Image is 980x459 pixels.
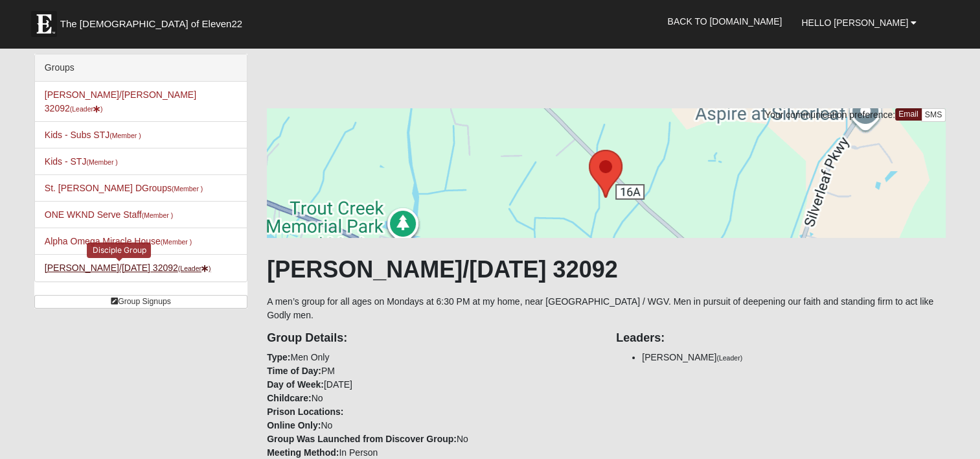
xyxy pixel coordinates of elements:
a: [PERSON_NAME]/[DATE] 32092(Leader) [45,263,211,273]
h4: Leaders: [616,331,946,346]
a: The [DEMOGRAPHIC_DATA] of Eleven22 [25,5,284,37]
span: Your communication preference: [765,110,895,120]
img: Eleven22 logo [31,11,57,37]
a: Kids - Subs STJ(Member ) [45,130,141,140]
a: Email [895,108,922,121]
strong: Day of Week: [267,379,324,390]
a: ONE WKND Serve Staff(Member ) [45,209,173,220]
a: SMS [921,108,946,122]
small: (Member ) [109,132,141,139]
a: Hello [PERSON_NAME] [792,6,926,39]
small: (Member ) [142,211,173,219]
a: Kids - STJ(Member ) [45,156,118,167]
h1: [PERSON_NAME]/[DATE] 32092 [267,255,946,283]
span: The [DEMOGRAPHIC_DATA] of Eleven22 [60,18,242,30]
a: Alpha Omega Miracle House(Member ) [45,236,192,246]
strong: Time of Day: [267,366,321,376]
strong: Childcare: [267,393,311,403]
li: [PERSON_NAME] [642,351,946,364]
strong: Type: [267,352,290,362]
div: Disciple Group [87,242,151,257]
a: Back to [DOMAIN_NAME] [657,5,792,38]
small: (Leader ) [178,265,211,272]
small: (Member ) [86,158,117,166]
small: (Member ) [161,238,192,246]
a: Group Signups [34,295,247,309]
a: St. [PERSON_NAME] DGroups(Member ) [45,183,203,193]
strong: Online Only: [267,420,321,430]
small: (Leader) [716,354,742,362]
h4: Group Details: [267,331,597,346]
a: [PERSON_NAME]/[PERSON_NAME] 32092(Leader) [45,89,196,113]
strong: Prison Locations: [267,406,343,417]
small: (Leader ) [70,105,103,113]
strong: Group Was Launched from Discover Group: [267,434,457,444]
span: Hello [PERSON_NAME] [801,18,908,28]
small: (Member ) [172,185,203,193]
div: Groups [35,54,247,82]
